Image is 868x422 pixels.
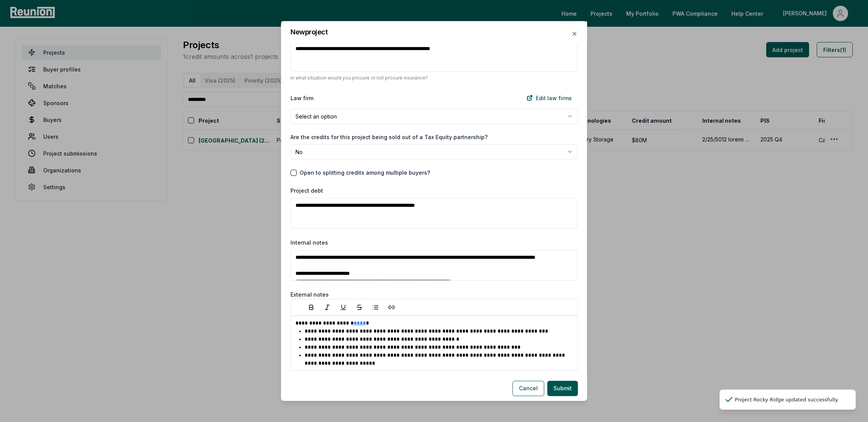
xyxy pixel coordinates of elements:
label: Are the credits for this project being sold out of a Tax Equity partnership? [290,133,488,141]
label: Project debt [290,187,323,194]
label: Internal notes [290,239,328,246]
label: Law firm [290,94,313,102]
label: Open to splitting credits among multiple buyers? [300,169,430,177]
button: Cancel [512,381,544,396]
p: In what situation would you procure or not procure insurance? [290,75,578,81]
button: Submit [547,381,578,396]
h2: New project [290,29,328,36]
a: Edit law firms [520,90,578,105]
label: External notes [290,291,329,298]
